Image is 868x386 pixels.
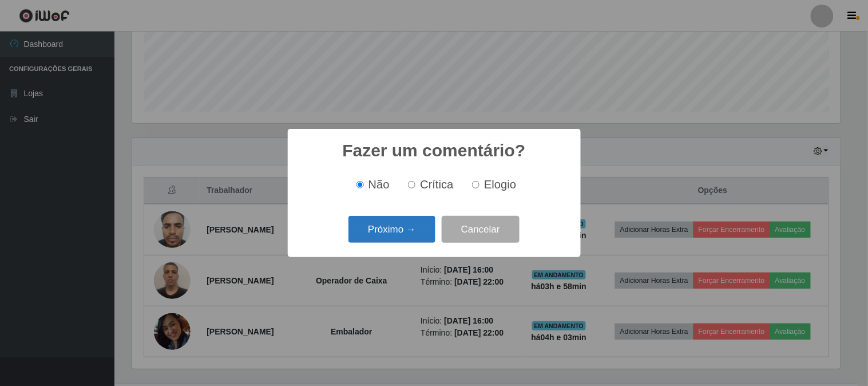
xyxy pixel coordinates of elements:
input: Elogio [472,181,479,188]
input: Crítica [408,181,415,188]
span: Elogio [484,178,516,191]
span: Crítica [420,178,454,191]
button: Próximo → [348,216,435,243]
button: Cancelar [442,216,520,243]
span: Não [368,178,390,191]
input: Não [356,181,364,188]
h2: Fazer um comentário? [342,140,525,161]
